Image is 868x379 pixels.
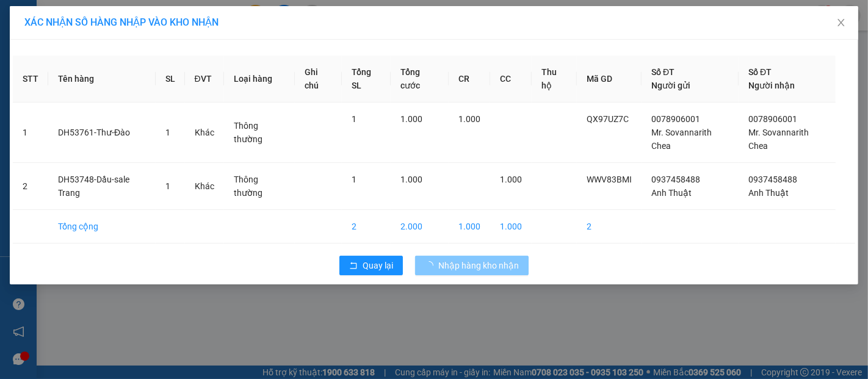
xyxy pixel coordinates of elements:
[438,259,519,272] span: Nhập hàng kho nhận
[185,56,224,103] th: ĐVT
[165,128,170,137] span: 1
[577,210,642,244] td: 2
[339,256,403,275] button: rollbackQuay lại
[748,175,797,184] span: 0937458488
[748,114,797,124] span: 0078906001
[651,188,692,198] span: Anh Thuật
[363,259,393,272] span: Quay lại
[415,256,529,275] button: Nhập hàng kho nhận
[24,16,219,28] span: XÁC NHẬN SỐ HÀNG NHẬP VÀO KHO NHẬN
[13,103,48,163] td: 1
[295,56,342,103] th: Ghi chú
[449,210,490,244] td: 1.000
[490,210,532,244] td: 1.000
[748,128,809,151] span: Mr. Sovannarith Chea
[48,103,156,163] td: DH53761-Thư-Đào
[651,67,675,77] span: Số ĐT
[748,67,772,77] span: Số ĐT
[400,114,422,124] span: 1.000
[349,261,358,271] span: rollback
[352,114,356,124] span: 1
[391,210,449,244] td: 2.000
[651,81,690,90] span: Người gửi
[48,163,156,210] td: DH53748-Dầu-sale Trang
[48,210,156,244] td: Tổng cộng
[391,56,449,103] th: Tổng cước
[224,103,295,163] td: Thông thường
[449,56,490,103] th: CR
[587,175,632,184] span: WWV83BMI
[532,56,577,103] th: Thu hộ
[400,175,422,184] span: 1.000
[587,114,629,124] span: QX97UZ7C
[651,175,700,184] span: 0937458488
[748,81,795,90] span: Người nhận
[342,210,391,244] td: 2
[748,188,789,198] span: Anh Thuật
[500,175,522,184] span: 1.000
[651,128,712,151] span: Mr. Sovannarith Chea
[165,181,170,191] span: 1
[185,103,224,163] td: Khác
[156,56,185,103] th: SL
[185,163,224,210] td: Khác
[13,56,48,103] th: STT
[224,163,295,210] td: Thông thường
[425,261,438,270] span: loading
[836,18,846,27] span: close
[490,56,532,103] th: CC
[48,56,156,103] th: Tên hàng
[458,114,480,124] span: 1.000
[651,114,700,124] span: 0078906001
[224,56,295,103] th: Loại hàng
[352,175,356,184] span: 1
[342,56,391,103] th: Tổng SL
[824,6,858,40] button: Close
[13,163,48,210] td: 2
[577,56,642,103] th: Mã GD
